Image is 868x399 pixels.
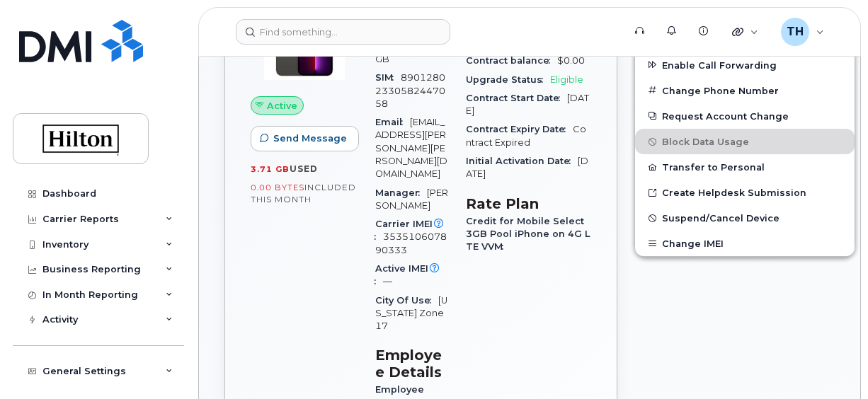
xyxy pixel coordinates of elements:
span: included this month [251,182,356,205]
span: SIM [375,72,401,83]
span: 3.71 GB [251,164,290,174]
span: [US_STATE] Zone 17 [375,295,447,332]
button: Transfer to Personal [635,154,855,180]
span: $0.00 [557,55,585,66]
iframe: Messenger Launcher [806,337,857,388]
span: 89012802330582447058 [375,72,445,109]
span: — [383,276,392,287]
span: Contract Start Date [466,93,567,103]
span: TH [787,23,804,40]
span: Contract Expiry Date [466,124,573,134]
h3: Rate Plan [466,195,591,212]
button: Change IMEI [635,231,855,256]
span: Suspend/Cancel Device [662,213,780,224]
button: Change Phone Number [635,78,855,103]
button: Request Account Change [635,103,855,129]
span: Eligible [550,74,583,85]
span: Send Message [273,132,347,145]
span: City Of Use [375,295,438,306]
span: Upgrade Status [466,74,550,85]
input: Find something... [236,19,450,45]
div: Tabitha Hale [771,18,834,46]
span: Active [267,99,297,112]
span: 0.00 Bytes [251,183,304,192]
a: Create Helpdesk Submission [635,180,855,205]
span: Contract balance [466,55,557,66]
h3: Employee Details [375,347,449,381]
span: used [290,163,318,174]
span: 353510607890333 [375,231,447,255]
button: Suspend/Cancel Device [635,205,855,231]
span: [EMAIL_ADDRESS][PERSON_NAME][PERSON_NAME][DOMAIN_NAME] [375,117,447,179]
span: Email [375,117,410,127]
span: [PERSON_NAME] [375,187,448,211]
span: Manager [375,187,427,198]
span: Initial Activation Date [466,156,578,166]
span: Active IMEI [375,263,442,287]
button: Enable Call Forwarding [635,52,855,78]
span: Enable Call Forwarding [662,59,777,70]
span: Contract Expired [466,124,586,147]
span: Carrier IMEI [375,219,447,242]
span: Credit for Mobile Select 3GB Pool iPhone on 4G LTE VVM [466,216,590,253]
button: Send Message [251,126,359,151]
button: Block Data Usage [635,129,855,154]
div: Quicklinks [722,18,768,46]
